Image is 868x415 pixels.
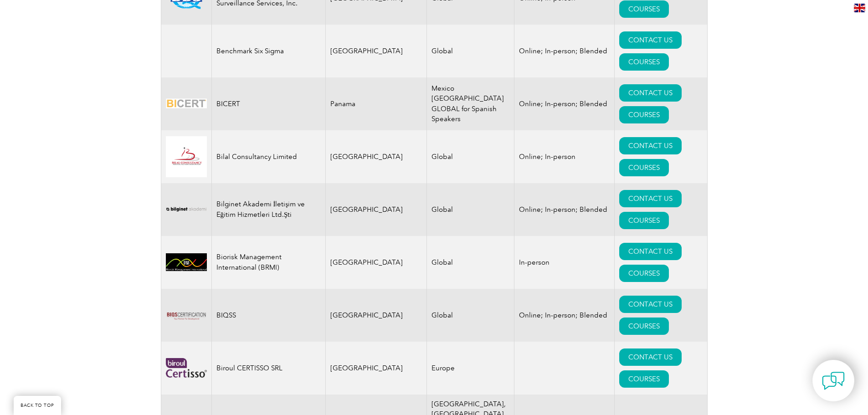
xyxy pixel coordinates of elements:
a: COURSES [619,370,669,388]
a: CONTACT US [619,243,682,260]
a: COURSES [619,0,669,18]
img: 13dcf6a5-49c1-ed11-b597-0022481565fd-logo.png [166,295,207,336]
img: a1985bb7-a6fe-eb11-94ef-002248181dbe-logo.png [166,198,207,220]
td: Online; In-person; Blended [514,183,615,236]
img: en [854,4,865,12]
td: Global [427,130,514,183]
td: Global [427,289,514,342]
a: COURSES [619,159,669,176]
img: 48480d59-8fd2-ef11-a72f-002248108aed-logo.png [166,358,207,378]
a: COURSES [619,106,669,123]
a: CONTACT US [619,31,682,49]
td: Online; In-person [514,130,615,183]
td: Bilal Consultancy Limited [211,130,325,183]
a: COURSES [619,318,669,335]
td: Biorisk Management International (BRMI) [211,236,325,289]
a: CONTACT US [619,190,682,207]
td: Global [427,183,514,236]
a: CONTACT US [619,348,682,366]
td: [GEOGRAPHIC_DATA] [325,25,427,77]
td: [GEOGRAPHIC_DATA] [325,130,427,183]
td: BIQSS [211,289,325,342]
td: Europe [427,342,514,395]
td: [GEOGRAPHIC_DATA] [325,289,427,342]
a: COURSES [619,53,669,71]
img: 2f91f213-be97-eb11-b1ac-00224815388c-logo.jpg [166,136,207,177]
td: Global [427,25,514,77]
a: CONTACT US [619,137,682,154]
td: Online; In-person; Blended [514,25,615,77]
td: Panama [325,77,427,130]
td: Mexico [GEOGRAPHIC_DATA] GLOBAL for Spanish Speakers [427,77,514,130]
img: contact-chat.png [822,369,845,392]
td: BICERT [211,77,325,130]
td: [GEOGRAPHIC_DATA] [325,236,427,289]
a: CONTACT US [619,84,682,102]
a: COURSES [619,265,669,282]
img: d01771b9-0638-ef11-a316-00224812a81c-logo.jpg [166,253,207,271]
td: Global [427,236,514,289]
td: Benchmark Six Sigma [211,25,325,77]
td: Online; In-person; Blended [514,77,615,130]
a: BACK TO TOP [14,396,61,415]
td: Bilginet Akademi İletişim ve Eğitim Hizmetleri Ltd.Şti [211,183,325,236]
img: d424547b-a6e0-e911-a812-000d3a795b83-logo.png [166,92,207,115]
td: [GEOGRAPHIC_DATA] [325,342,427,395]
td: In-person [514,236,615,289]
td: [GEOGRAPHIC_DATA] [325,183,427,236]
a: COURSES [619,212,669,229]
a: CONTACT US [619,296,682,313]
td: Online; In-person; Blended [514,289,615,342]
td: Biroul CERTISSO SRL [211,342,325,395]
